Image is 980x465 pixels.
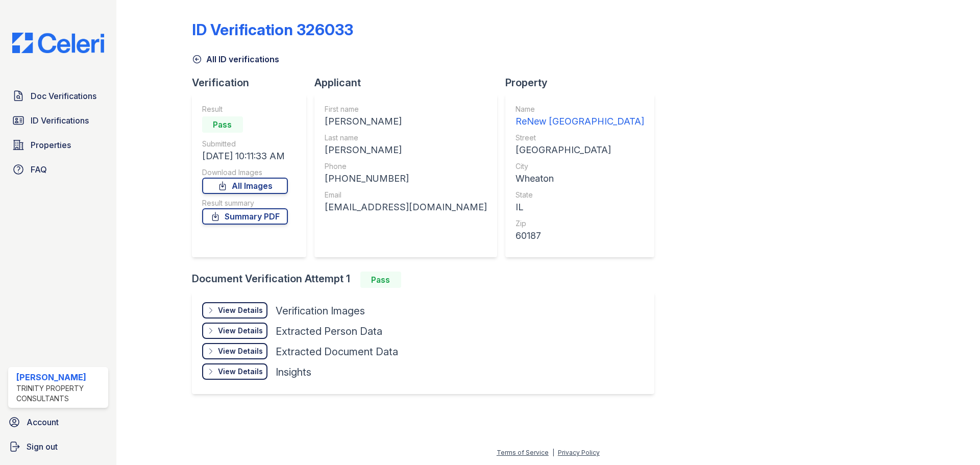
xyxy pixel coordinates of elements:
div: ID Verification 326033 [192,20,353,39]
div: [PERSON_NAME] [16,371,104,383]
a: Properties [8,135,108,155]
div: Submitted [202,139,288,149]
span: Doc Verifications [31,90,96,102]
div: View Details [218,326,263,336]
a: Doc Verifications [8,86,108,106]
div: Pass [360,272,401,288]
span: FAQ [31,163,47,176]
div: Street [516,133,644,143]
div: Result [202,104,288,114]
a: Privacy Policy [558,449,600,456]
div: Property [505,76,663,90]
div: Extracted Person Data [276,324,382,338]
span: Properties [31,139,71,151]
div: Applicant [314,76,505,90]
div: Name [516,104,644,114]
a: Account [4,412,112,432]
div: | [552,449,554,456]
div: [PERSON_NAME] [325,114,487,129]
a: ID Verifications [8,110,108,131]
div: State [516,190,644,200]
span: Sign out [27,440,58,453]
div: Insights [276,365,311,379]
span: ID Verifications [31,114,89,127]
div: [PHONE_NUMBER] [325,172,487,186]
div: Result summary [202,198,288,208]
div: Download Images [202,167,288,178]
div: Phone [325,161,487,172]
a: All ID verifications [192,53,279,65]
div: Wheaton [516,172,644,186]
div: City [516,161,644,172]
div: Verification [192,76,314,90]
a: Summary PDF [202,208,288,225]
div: 60187 [516,229,644,243]
a: FAQ [8,159,108,180]
div: View Details [218,366,263,377]
div: [PERSON_NAME] [325,143,487,157]
div: ReNew [GEOGRAPHIC_DATA] [516,114,644,129]
img: CE_Logo_Blue-a8612792a0a2168367f1c8372b55b34899dd931a85d93a1a3d3e32e68fde9ad4.png [4,33,112,53]
div: Email [325,190,487,200]
div: First name [325,104,487,114]
a: Terms of Service [497,449,549,456]
div: Verification Images [276,304,365,318]
div: Trinity Property Consultants [16,383,104,404]
div: Pass [202,116,243,133]
div: IL [516,200,644,214]
div: Extracted Document Data [276,345,398,359]
div: [EMAIL_ADDRESS][DOMAIN_NAME] [325,200,487,214]
a: All Images [202,178,288,194]
div: Last name [325,133,487,143]
div: View Details [218,305,263,315]
div: [DATE] 10:11:33 AM [202,149,288,163]
span: Account [27,416,59,428]
div: [GEOGRAPHIC_DATA] [516,143,644,157]
a: Name ReNew [GEOGRAPHIC_DATA] [516,104,644,129]
div: Zip [516,218,644,229]
div: Document Verification Attempt 1 [192,272,663,288]
div: View Details [218,346,263,356]
a: Sign out [4,436,112,457]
